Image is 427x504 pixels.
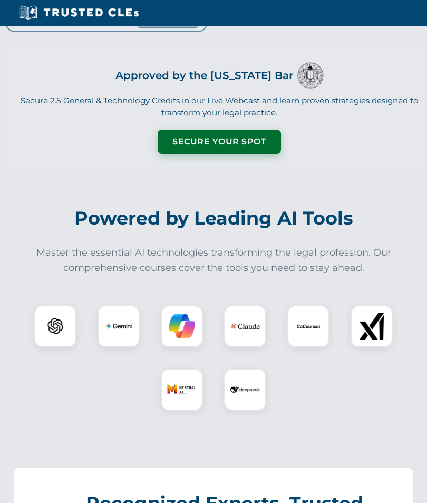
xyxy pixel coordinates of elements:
img: Mistral AI Logo [167,375,197,405]
div: Gemini [98,306,140,348]
img: CoCounsel Logo [295,314,322,340]
button: Secure Your Spot [158,130,281,154]
img: Gemini Logo [105,314,132,340]
p: Secure 2.5 General & Technology Credits in our Live Webcast and learn proven strategies designed ... [18,95,420,120]
img: Trusted CLEs [16,5,142,21]
div: DeepSeek [224,369,266,411]
div: Claude [224,306,266,348]
div: ChatGPT [34,306,76,348]
img: Claude Logo [230,312,260,342]
img: ChatGPT Logo [40,312,71,342]
div: Copilot [161,306,203,348]
div: Mistral AI [161,369,203,411]
img: Logo [297,63,324,89]
div: xAI [351,306,393,348]
img: Copilot Logo [169,314,195,340]
img: DeepSeek Logo [230,375,260,405]
h2: Powered by Leading AI Tools [14,200,413,237]
h3: Approved by the [US_STATE] Bar [115,66,293,85]
div: CoCounsel [287,306,329,348]
img: xAI Logo [358,314,385,340]
p: Master the essential AI technologies transforming the legal profession. Our comprehensive courses... [29,246,398,276]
